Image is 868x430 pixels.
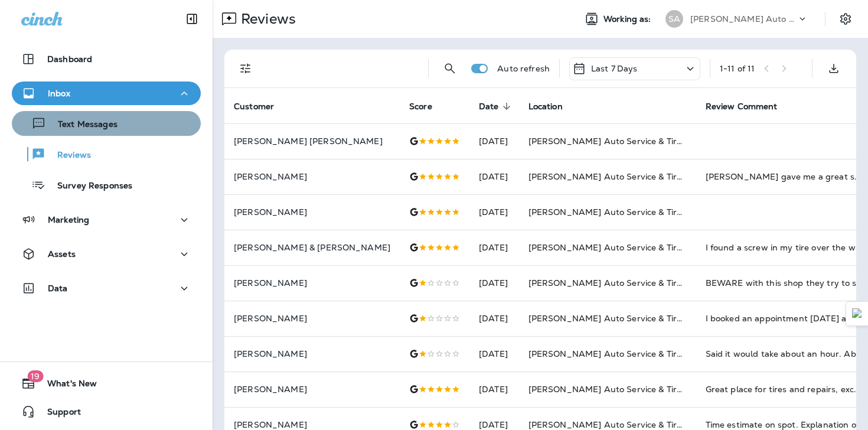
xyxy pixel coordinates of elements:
[706,101,793,112] span: Review Comment
[234,314,390,323] p: [PERSON_NAME]
[234,57,257,80] button: Filters
[528,419,702,430] span: [PERSON_NAME] Auto Service & Tire Pros
[12,372,201,395] button: 19What's New
[528,171,702,182] span: [PERSON_NAME] Auto Service & Tire Pros
[528,101,578,112] span: Location
[236,10,296,28] p: Reviews
[706,383,864,395] div: Great place for tires and repairs, excellent customer service too.
[720,64,755,73] div: 1 - 11 of 11
[706,171,864,183] div: Luis gave me a great service
[469,265,519,301] td: [DATE]
[409,102,432,112] span: Score
[469,159,519,194] td: [DATE]
[409,101,448,112] span: Score
[234,102,274,112] span: Customer
[706,312,864,324] div: I booked an appointment on Friday at 11 AM well upon my arrival without any phone call I was told...
[706,348,864,360] div: Said it would take about an hour. About 90 minutes in, the tech said the tires could not be eligi...
[528,242,702,253] span: [PERSON_NAME] Auto Service & Tire Pros
[706,102,778,112] span: Review Comment
[528,384,702,395] span: [PERSON_NAME] Auto Service & Tire Pros
[234,243,390,252] p: [PERSON_NAME] & [PERSON_NAME]
[603,14,654,24] span: Working as:
[469,123,519,159] td: [DATE]
[665,10,683,28] div: SA
[528,348,702,359] span: [PERSON_NAME] Auto Service & Tire Pros
[12,82,201,105] button: Inbox
[234,172,390,181] p: [PERSON_NAME]
[234,101,289,112] span: Customer
[438,57,462,80] button: Search Reviews
[12,111,201,136] button: Text Messages
[48,89,70,98] p: Inbox
[528,313,702,324] span: [PERSON_NAME] Auto Service & Tire Pros
[234,207,390,217] p: [PERSON_NAME]
[234,420,390,429] p: [PERSON_NAME]
[706,242,864,253] div: I found a screw in my tire over the weekend and called Sullivan's first thing Monday morning. Adr...
[234,349,390,359] p: [PERSON_NAME]
[12,208,201,232] button: Marketing
[469,230,519,265] td: [DATE]
[12,47,201,71] button: Dashboard
[48,284,68,293] p: Data
[469,194,519,230] td: [DATE]
[12,242,201,266] button: Assets
[479,102,499,112] span: Date
[479,101,514,112] span: Date
[12,142,201,167] button: Reviews
[45,150,91,161] p: Reviews
[234,278,390,288] p: [PERSON_NAME]
[469,372,519,407] td: [DATE]
[27,370,43,382] span: 19
[528,207,702,217] span: [PERSON_NAME] Auto Service & Tire Pros
[47,54,92,64] p: Dashboard
[12,172,201,197] button: Survey Responses
[852,308,863,319] img: Detect Auto
[234,136,390,146] p: [PERSON_NAME] [PERSON_NAME]
[528,136,702,146] span: [PERSON_NAME] Auto Service & Tire Pros
[46,119,118,131] p: Text Messages
[48,215,89,224] p: Marketing
[822,57,846,80] button: Export as CSV
[48,249,76,259] p: Assets
[469,301,519,336] td: [DATE]
[175,7,208,31] button: Collapse Sidebar
[528,102,563,112] span: Location
[12,400,201,424] button: Support
[35,407,81,421] span: Support
[835,8,856,30] button: Settings
[45,181,132,192] p: Survey Responses
[35,379,97,393] span: What's New
[528,278,702,288] span: [PERSON_NAME] Auto Service & Tire Pros
[12,276,201,300] button: Data
[234,385,390,394] p: [PERSON_NAME]
[706,277,864,289] div: BEWARE with this shop they try to scam you with fake repair quotes and deny you service if you do...
[469,336,519,372] td: [DATE]
[690,14,797,24] p: [PERSON_NAME] Auto Service & Tire Pros
[497,64,550,73] p: Auto refresh
[591,64,638,73] p: Last 7 Days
